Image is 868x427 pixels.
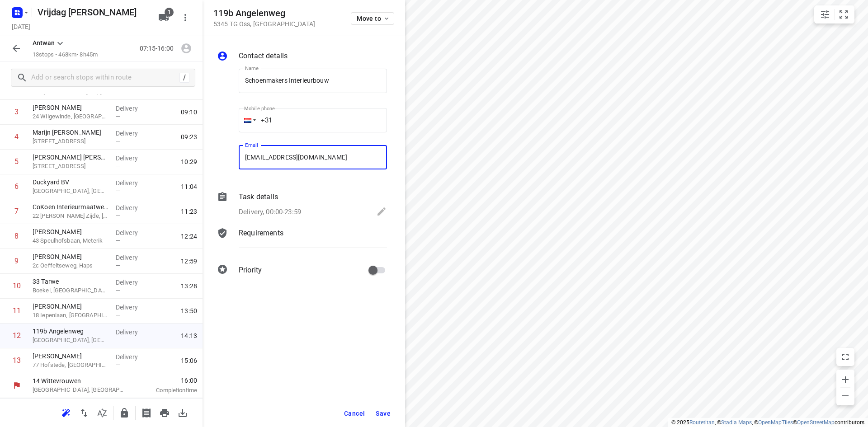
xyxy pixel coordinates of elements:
[239,51,288,61] p: Contact details
[14,108,19,116] div: 3
[376,410,391,417] span: Save
[137,408,156,417] span: Print shipping labels
[797,419,835,426] a: OpenStreetMap
[244,106,275,111] label: Mobile phone
[115,404,133,422] button: Lock route
[217,192,387,219] div: Task detailsDelivery, 00:00-23:59
[33,336,108,345] p: [GEOGRAPHIC_DATA], [GEOGRAPHIC_DATA]
[239,108,256,132] div: Netherlands: + 31
[116,163,120,169] span: —
[33,286,108,295] p: Boekel, [GEOGRAPHIC_DATA]
[13,282,21,290] div: 10
[13,331,21,340] div: 12
[33,311,108,320] p: 18 Iepenlaan, [GEOGRAPHIC_DATA]
[116,212,120,219] span: —
[116,237,120,244] span: —
[344,410,365,417] span: Cancel
[14,132,19,141] div: 4
[213,20,315,28] p: 5345 TG Oss , [GEOGRAPHIC_DATA]
[116,352,149,361] p: Delivery
[33,103,108,112] p: [PERSON_NAME]
[33,277,108,286] p: 33 Tarwe
[181,282,197,291] span: 13:28
[721,419,752,426] a: Stadia Maps
[137,376,197,385] span: 16:00
[33,153,108,162] p: [PERSON_NAME] [PERSON_NAME]
[93,408,111,417] span: Sort by time window
[116,228,149,237] p: Delivery
[116,312,120,319] span: —
[181,132,197,141] span: 09:23
[758,419,793,426] a: OpenMapTiles
[33,128,108,137] p: Marijn [PERSON_NAME]
[156,408,174,417] span: Print route
[33,236,108,245] p: 43 Speulhofsbaan, Meterik
[689,419,715,426] a: Routetitan
[33,211,108,221] p: 22 Hooge Zijde, Eindhoven
[14,182,19,191] div: 6
[34,5,151,19] h5: Rename
[181,257,197,266] span: 12:59
[239,108,387,132] input: 1 (702) 123-4567
[33,327,108,336] p: 119b Angelenweg
[176,9,194,27] button: More
[376,206,387,217] svg: Edit
[116,278,149,287] p: Delivery
[116,188,120,194] span: —
[116,253,149,262] p: Delivery
[13,306,21,315] div: 11
[816,5,834,23] button: Map settings
[239,228,283,239] p: Requirements
[33,38,55,48] p: Antwan
[33,187,108,196] p: 16 Sint Willibrordusstraat, Veldhoven
[33,261,108,270] p: 2c Oeffeltseweg, Haps
[116,337,120,343] span: —
[33,202,108,211] p: CoKoen Interieurmaatwerk bv
[181,182,197,191] span: 11:04
[33,352,108,361] p: [PERSON_NAME]
[213,8,315,19] h5: 119b Angelenweg
[351,12,394,25] button: Move to
[14,207,19,216] div: 7
[33,361,108,370] p: 77 Hofstede, [GEOGRAPHIC_DATA]
[217,228,387,255] div: Requirements
[372,405,394,422] button: Save
[137,386,197,395] p: Completion time
[116,287,120,294] span: —
[116,203,149,212] p: Delivery
[116,178,149,188] p: Delivery
[116,303,149,312] p: Delivery
[14,257,19,265] div: 9
[217,51,387,63] div: Contact details
[33,376,127,385] p: 14 Wittevrouwen
[116,104,149,113] p: Delivery
[33,252,108,261] p: [PERSON_NAME]
[181,207,197,216] span: 11:23
[181,331,197,340] span: 14:13
[75,408,93,417] span: Reverse route
[13,356,21,365] div: 13
[179,73,189,83] div: /
[31,71,179,85] input: Add or search stops within route
[33,112,108,121] p: 24 Wilgewinde, [GEOGRAPHIC_DATA]
[57,408,75,417] span: Reoptimize route
[239,192,278,202] p: Task details
[181,306,197,315] span: 13:50
[116,361,120,368] span: —
[33,227,108,236] p: [PERSON_NAME]
[835,5,853,23] button: Fit zoom
[340,405,368,422] button: Cancel
[140,44,177,53] p: 07:15-16:00
[181,232,197,241] span: 12:24
[116,138,120,145] span: —
[814,5,854,23] div: small contained button group
[33,137,108,146] p: 111 Rijksstraatweg, Dordrecht
[357,15,390,22] span: Move to
[116,129,149,138] p: Delivery
[181,108,197,117] span: 09:10
[33,385,127,394] p: [GEOGRAPHIC_DATA], [GEOGRAPHIC_DATA]
[239,265,262,276] p: Priority
[181,157,197,166] span: 10:29
[33,51,98,59] p: 13 stops • 468km • 8h45m
[155,9,173,27] button: 1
